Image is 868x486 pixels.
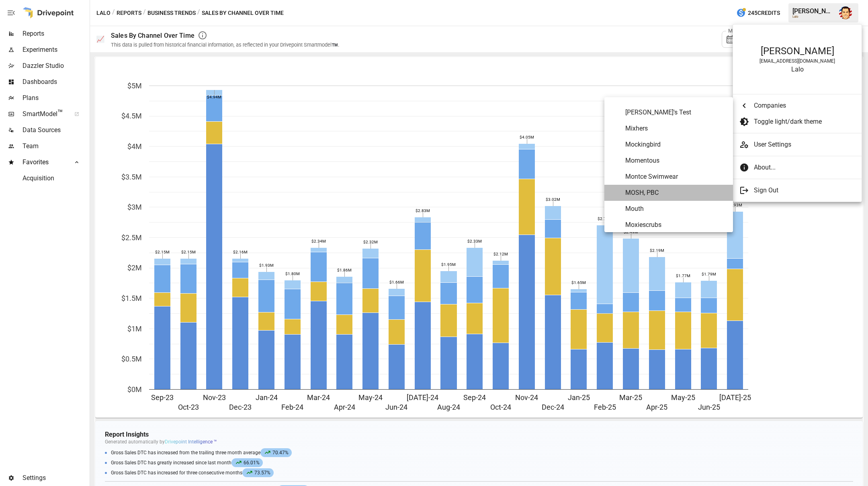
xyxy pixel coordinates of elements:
[625,204,727,214] span: Mouth
[625,172,727,182] span: Montce Swimwear
[754,101,855,110] span: Companies
[754,140,855,149] span: User Settings
[625,220,727,230] span: Moxiescrubs
[741,58,854,64] div: [EMAIL_ADDRESS][DOMAIN_NAME]
[754,186,855,195] span: Sign Out
[741,65,854,73] div: Lalo
[625,124,727,133] span: Mixhers
[754,163,855,172] span: About...
[754,117,855,127] span: Toggle light/dark theme
[741,45,854,57] div: [PERSON_NAME]
[625,108,727,117] span: [PERSON_NAME]'s Test
[625,140,727,149] span: Mockingbird
[625,156,727,165] span: Momentous
[625,188,727,198] span: MOSH, PBC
